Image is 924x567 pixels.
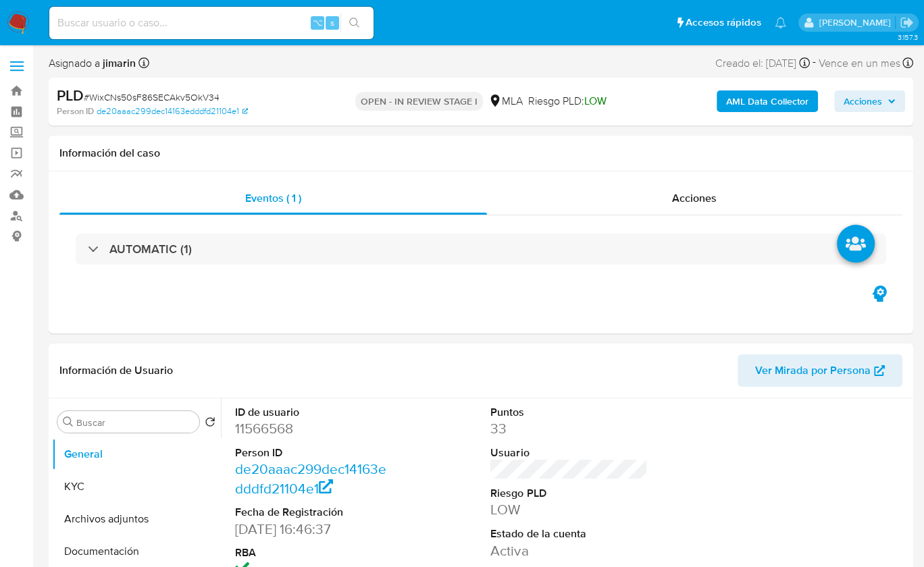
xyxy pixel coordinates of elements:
dt: Person ID [235,446,392,460]
div: MLA [488,94,523,109]
dd: [DATE] 16:46:37 [235,520,392,539]
input: Buscar usuario o caso... [49,14,374,32]
h3: AUTOMATIC (1) [109,242,192,256]
button: Archivos adjuntos [52,503,221,535]
span: Accesos rápidos [686,16,761,30]
dt: Fecha de Registración [235,505,392,520]
b: jimarin [100,55,136,71]
div: Creado el: [DATE] [715,54,810,72]
dd: 33 [490,419,647,438]
button: Volver al orden por defecto [205,416,215,431]
dt: Usuario [490,446,647,460]
button: KYC [52,470,221,503]
dd: 11566568 [235,419,392,438]
span: # WixCNs50sF86SECAkv5OkV34 [84,90,220,104]
dd: Activa [490,541,647,560]
h1: Información del caso [59,146,902,160]
span: Ver Mirada por Persona [755,354,871,387]
button: search-icon [340,13,368,32]
span: Eventos ( 1 ) [245,190,301,206]
span: Acciones [844,90,882,112]
dt: Puntos [490,405,647,420]
dt: Estado de la cuenta [490,526,647,541]
p: jian.marin@mercadolibre.com [819,16,895,29]
b: Person ID [57,105,94,117]
input: Buscar [76,416,194,429]
button: Buscar [63,416,74,427]
span: ⌥ [312,16,322,29]
a: Salir [900,16,914,30]
a: de20aaac299dec14163edddfd21104e1 [235,459,386,497]
dt: Riesgo PLD [490,486,647,501]
span: Riesgo PLD: [528,94,607,109]
a: de20aaac299dec14163edddfd21104e1 [97,105,248,117]
button: Ver Mirada por Persona [738,354,902,387]
dd: LOW [490,500,647,519]
span: s [330,16,334,29]
span: Asignado a [49,56,136,71]
span: Acciones [672,190,717,206]
b: AML Data Collector [726,90,808,112]
span: - [813,54,816,72]
p: OPEN - IN REVIEW STAGE I [355,92,483,111]
button: General [52,438,221,470]
span: Vence en un mes [819,56,900,71]
span: LOW [584,93,607,109]
b: PLD [57,84,84,106]
a: Notificaciones [775,17,786,28]
dt: ID de usuario [235,405,392,420]
div: AUTOMATIC (1) [76,234,886,265]
h1: Información de Usuario [59,364,173,377]
button: AML Data Collector [717,90,818,112]
button: Acciones [834,90,905,112]
dt: RBA [235,545,392,560]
